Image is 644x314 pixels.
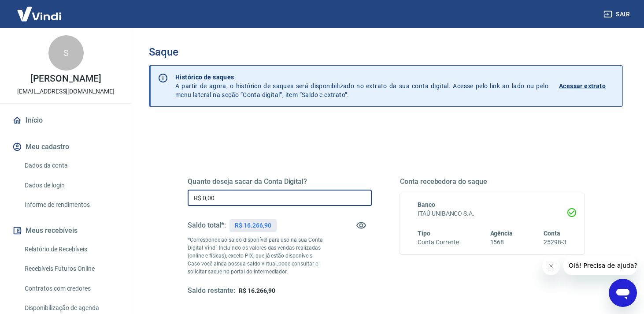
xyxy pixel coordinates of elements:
[188,286,235,295] h5: Saldo restante:
[239,287,275,294] span: R$ 16.266,90
[542,258,560,275] iframe: Fechar mensagem
[563,256,637,275] iframe: Mensagem da empresa
[544,238,566,247] h6: 25298-3
[544,230,560,237] span: Conta
[149,46,623,58] h3: Saque
[175,73,548,99] p: A partir de agora, o histórico de saques será disponibilizado no extrato da sua conta digital. Ac...
[418,230,430,237] span: Tipo
[418,209,566,218] h6: ITAÚ UNIBANCO S.A.
[21,196,121,214] a: Informe de rendimentos
[5,6,74,13] span: Olá! Precisa de ajuda?
[30,74,101,83] p: [PERSON_NAME]
[490,230,513,237] span: Agência
[609,279,637,307] iframe: Botão para abrir a janela de mensagens
[418,238,459,247] h6: Conta Corrente
[21,176,121,194] a: Dados de login
[188,177,372,186] h5: Quanto deseja sacar da Conta Digital?
[11,137,121,157] button: Meu cadastro
[490,238,513,247] h6: 1568
[11,111,121,130] a: Início
[559,73,615,99] a: Acessar extrato
[400,177,584,186] h5: Conta recebedora do saque
[559,82,606,90] p: Acessar extrato
[21,157,121,175] a: Dados da conta
[235,221,271,230] p: R$ 16.266,90
[188,236,326,276] p: *Corresponde ao saldo disponível para uso na sua Conta Digital Vindi. Incluindo os valores das ve...
[188,221,226,230] h5: Saldo total*:
[175,73,548,82] p: Histórico de saques
[11,0,68,27] img: Vindi
[17,87,115,96] p: [EMAIL_ADDRESS][DOMAIN_NAME]
[11,221,121,240] button: Meus recebíveis
[21,240,121,258] a: Relatório de Recebíveis
[48,35,84,71] div: S
[21,260,121,278] a: Recebíveis Futuros Online
[21,280,121,298] a: Contratos com credores
[418,201,435,208] span: Banco
[602,6,633,22] button: Sair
